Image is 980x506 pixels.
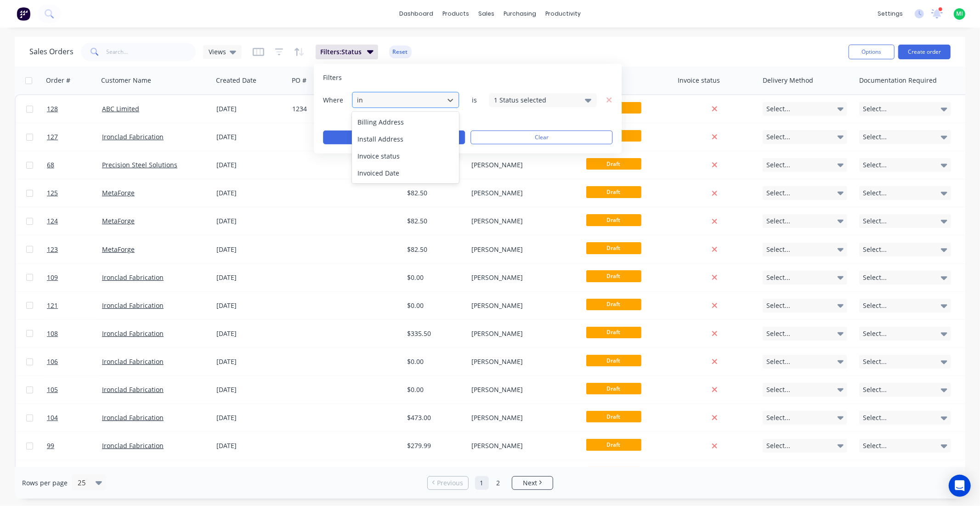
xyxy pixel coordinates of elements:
span: Select... [766,132,790,142]
div: [DATE] [217,329,285,338]
img: Factory [17,7,30,21]
div: [PERSON_NAME] [471,301,573,310]
div: Delivery Method [763,76,813,85]
span: Draft [586,439,641,450]
span: Previous [437,478,463,488]
span: 124 [47,216,58,226]
div: 1234 [293,104,395,114]
div: [DATE] [217,441,285,450]
span: 121 [47,301,58,310]
div: [DATE] [217,132,285,142]
div: [DATE] [217,385,285,394]
a: MetaForge [102,188,135,197]
a: MetaForge [102,245,135,254]
a: Page 1 is your current page [475,476,489,490]
span: Select... [863,413,887,422]
div: $0.00 [407,273,461,282]
a: MetaForge [102,216,135,225]
a: Ironclad Fabrication [102,329,164,338]
div: [DATE] [217,301,285,310]
span: Select... [863,385,887,394]
div: [DATE] [217,273,285,282]
span: Select... [863,273,887,282]
a: Ironclad Fabrication [102,357,164,366]
span: Select... [766,385,790,394]
a: 104 [47,404,102,432]
span: 68 [47,160,54,170]
span: Select... [766,104,790,114]
span: Select... [766,245,790,254]
div: [DATE] [217,245,285,254]
div: [DATE] [217,160,285,170]
span: 109 [47,273,58,282]
div: [DATE] [217,357,285,366]
div: Customer Name [101,76,151,85]
button: Reset [389,45,412,58]
span: Select... [766,329,790,338]
div: [PERSON_NAME] [471,357,573,366]
button: Clear [470,131,612,144]
div: purchasing [499,7,541,21]
div: [DATE] [217,104,285,114]
div: [PERSON_NAME] [471,216,573,226]
span: Draft [586,355,641,366]
span: 127 [47,132,58,142]
a: Page 2 [492,476,505,490]
span: Select... [863,441,887,450]
span: Select... [766,441,790,450]
div: [DATE] [217,216,285,226]
a: Ironclad Fabrication [102,301,164,310]
div: productivity [541,7,585,21]
div: [PERSON_NAME] [471,245,573,254]
a: Next page [512,478,553,488]
div: [DATE] [217,188,285,198]
a: dashboard [395,7,438,21]
span: Where [323,95,351,104]
span: is [465,95,483,104]
span: Select... [863,160,887,170]
a: 105 [47,376,102,404]
span: 123 [47,245,58,254]
span: Draft [586,242,641,254]
div: PO # [292,76,306,85]
a: Ironclad Fabrication [102,413,164,422]
ul: Pagination [424,476,557,490]
span: Select... [766,160,790,170]
div: $279.99 [407,441,461,450]
span: Draft [586,327,641,338]
div: Documentation Required [859,76,937,85]
button: add [351,114,459,121]
div: [PERSON_NAME] [471,188,573,198]
h1: Sales Orders [29,47,74,56]
span: 128 [47,104,58,114]
a: Previous page [428,478,468,488]
div: [PERSON_NAME] [471,413,573,422]
div: 1 Status selected [494,95,577,105]
span: Select... [766,273,790,282]
a: Ironclad Fabrication [102,385,164,394]
span: Select... [766,301,790,310]
div: Order # [46,76,70,85]
span: Select... [863,329,887,338]
span: 108 [47,329,58,338]
div: $82.50 [407,245,461,254]
div: Invoice status [678,76,720,85]
div: [PERSON_NAME] [471,441,573,450]
a: ABC Limited [102,104,139,113]
span: 105 [47,385,58,394]
span: Draft [586,383,641,394]
span: Select... [766,188,790,198]
button: Options [849,45,895,59]
div: sales [474,7,499,21]
span: Draft [586,214,641,226]
div: [DATE] [217,413,285,422]
a: 124 [47,207,102,235]
a: 94 [47,460,102,488]
span: Select... [766,413,790,422]
span: Select... [863,104,887,114]
span: Select... [863,188,887,198]
span: Draft [586,299,641,310]
span: Draft [586,270,641,282]
div: Billing Address [352,114,459,131]
div: Created Date [216,76,256,85]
